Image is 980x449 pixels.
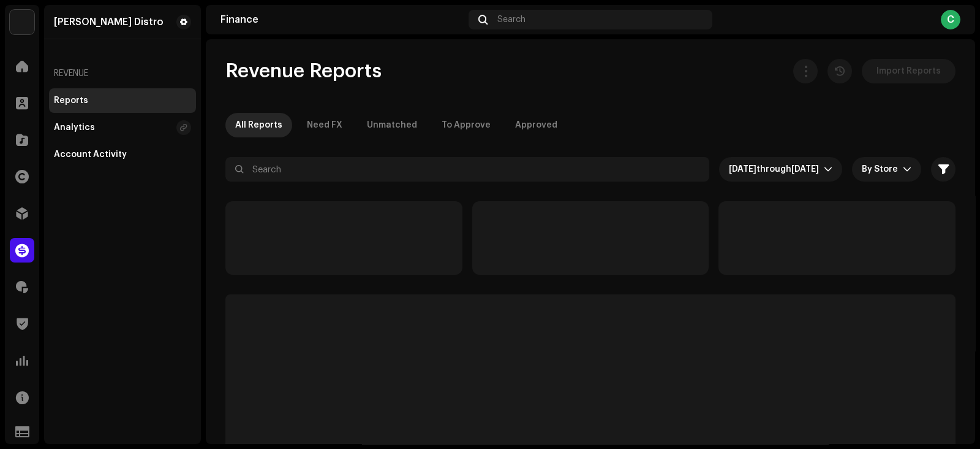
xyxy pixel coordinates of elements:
span: Search [497,15,526,25]
div: Unmatched [367,113,417,137]
div: All Reports [235,113,282,137]
img: 786a15c8-434e-4ceb-bd88-990a331f4c12 [10,10,34,34]
span: [DATE] [791,165,819,174]
div: dropdown trigger [903,157,911,182]
input: Search [225,157,709,182]
span: Revenue Reports [225,59,382,83]
re-a-nav-header: Revenue [49,59,196,88]
span: Last 3 months [729,157,824,182]
div: Account Activity [54,150,127,159]
button: Import Reports [862,59,956,83]
span: By Store [862,157,903,182]
span: Import Reports [876,59,941,83]
re-m-nav-item: Account Activity [49,142,196,167]
span: through [756,165,791,174]
div: Analytics [54,123,95,132]
span: [DATE] [729,165,756,174]
div: Reports [54,96,88,106]
div: C [941,10,960,29]
div: Finance [221,15,464,25]
div: dropdown trigger [824,157,832,182]
re-m-nav-item: Reports [49,88,196,113]
div: Rhythm X Distro [54,17,164,27]
re-m-nav-item: Analytics [49,115,196,140]
div: Approved [515,113,557,137]
div: To Approve [442,113,491,137]
div: Need FX [307,113,342,137]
